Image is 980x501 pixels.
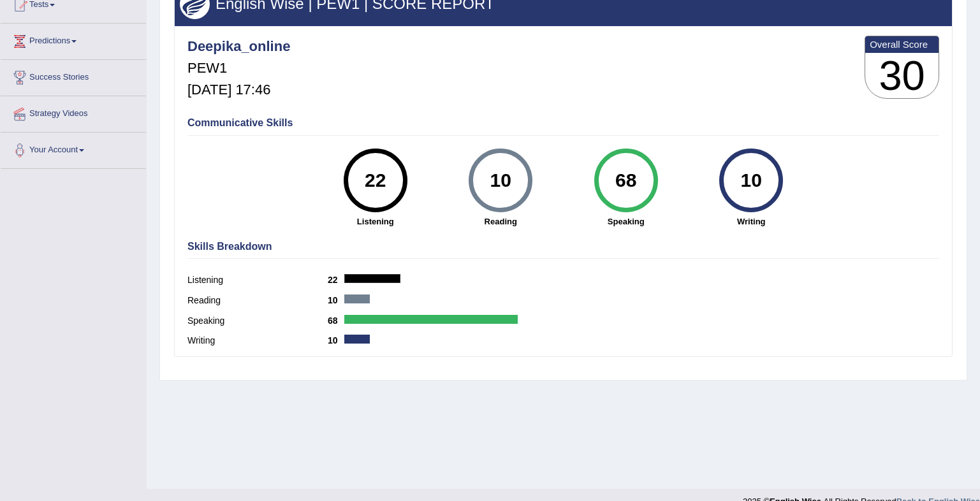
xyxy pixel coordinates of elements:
[328,335,344,345] b: 10
[187,39,290,54] h4: Deepika_online
[187,294,328,307] label: Reading
[603,154,649,207] div: 68
[865,53,939,99] h3: 30
[1,24,146,55] a: Predictions
[1,133,146,164] a: Your Account
[870,39,934,50] b: Overall Score
[187,334,328,347] label: Writing
[187,314,328,328] label: Speaking
[695,215,808,228] strong: Writing
[352,154,399,207] div: 22
[328,295,344,305] b: 10
[187,117,939,129] h4: Communicative Skills
[478,154,524,207] div: 10
[728,154,775,207] div: 10
[187,82,290,98] h5: [DATE] 17:46
[319,215,432,228] strong: Listening
[1,96,146,128] a: Strategy Videos
[444,215,557,228] strong: Reading
[187,273,328,287] label: Listening
[328,316,344,326] b: 68
[1,60,146,92] a: Success Stories
[570,215,683,228] strong: Speaking
[187,241,939,252] h4: Skills Breakdown
[328,275,344,285] b: 22
[187,61,290,76] h5: PEW1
